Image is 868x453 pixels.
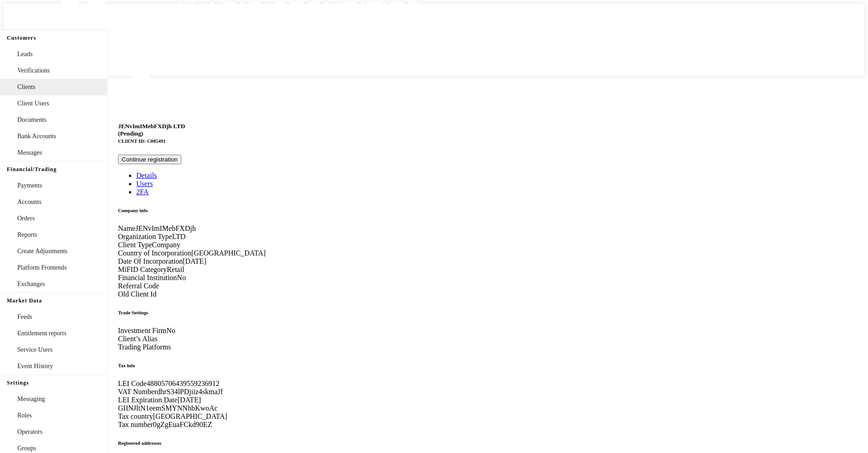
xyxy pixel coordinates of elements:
[118,123,857,145] h5: JENvImIMebFXDjh LTD
[178,396,201,404] span: [DATE]
[118,208,857,213] h6: Company info
[136,188,149,196] a: 2FA
[136,172,157,179] a: Details
[118,310,857,315] h6: Trade Settings
[17,313,32,321] span: Feeds
[17,133,56,140] span: Bank Accounts
[17,281,45,288] span: Exchanges
[17,51,32,58] span: Leads
[118,266,167,273] span: MiFID Category
[118,241,152,249] span: Client Type
[17,198,41,206] span: Accounts
[153,421,212,428] span: 0gZgEuaFCkd90EZ
[17,215,35,222] span: Orders
[152,241,180,249] span: Company
[118,343,171,351] span: Trading Platforms
[118,130,857,137] div: (Pending)
[191,249,266,257] span: [GEOGRAPHIC_DATA]
[118,440,857,446] h6: Registered addresses
[118,396,178,404] span: LEI Expiration Date
[118,155,181,164] button: Continue registration
[17,182,42,189] span: Payments
[118,282,159,290] span: Referral Code
[118,249,191,257] span: Country of Incorporation
[17,363,53,370] span: Event History
[118,363,857,368] h6: Tax info
[17,67,50,74] span: Verifications
[17,83,36,91] span: Clients
[118,412,153,420] span: Tax country
[17,248,67,255] span: Create Adjustments
[135,224,195,232] span: JENvImIMebFXDjh
[93,47,236,72] a: [EMAIL_ADDRESS][DOMAIN_NAME]
[153,412,227,420] span: [GEOGRAPHIC_DATA]
[172,233,186,240] span: LTD
[17,428,42,436] span: Operators
[118,380,147,387] span: LEI Code
[118,274,177,281] span: Financial Institution
[118,290,156,298] span: Old Client Id
[166,327,175,334] span: No
[118,421,153,428] span: Tax number
[17,396,45,403] span: Messaging
[17,149,42,156] span: Messages
[17,231,37,239] span: Reports
[17,330,67,337] span: Entitlement reports
[118,404,134,412] span: GIIN
[17,116,46,124] span: Documents
[157,388,223,396] span: dhrS34lPDjiiz4skmaJf
[147,380,220,387] span: 48805706439559236912
[177,274,186,281] span: No
[118,257,183,265] span: Date Of Incorporation
[118,388,157,396] span: VAT Number
[118,335,158,343] span: Client’s Alias
[17,264,67,271] span: Platform Frontends
[17,412,32,419] span: Roles
[118,327,166,334] span: Investment Firm
[17,100,49,107] span: Client Users
[118,233,172,240] span: Organization Type
[118,224,135,232] span: Name
[17,346,52,354] span: Service Users
[167,266,184,273] span: Retail
[183,257,206,265] span: [DATE]
[134,404,218,412] span: JltN1eemSMYNNhbKwoAc
[98,55,227,63] span: [EMAIL_ADDRESS][DOMAIN_NAME]
[136,180,153,187] a: Users
[118,138,166,144] small: CLIENT ID: C005491
[17,445,36,452] span: Groups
